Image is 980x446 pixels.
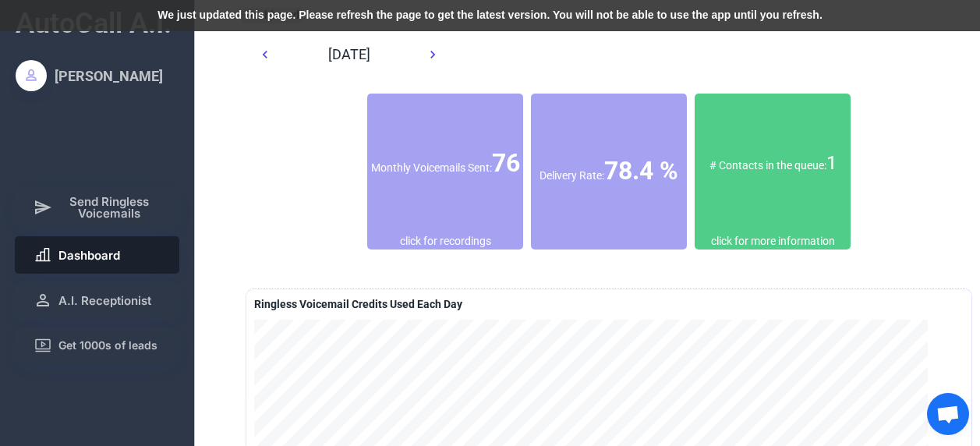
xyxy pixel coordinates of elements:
[531,94,687,250] div: % of contacts who received a ringless voicemail
[58,295,151,306] span: A.I. Receptionist
[711,234,835,250] div: click for more information
[826,152,837,174] font: 1
[604,156,678,186] font: 78.4 %
[492,148,520,178] font: 76
[58,250,120,261] span: Dashboard
[695,94,851,234] div: Contacts which are awaiting to be dialed (and no voicemail has been left)
[367,146,523,181] div: Monthly Voicemails Sent:
[15,186,180,228] button: Send Ringless Voicemails
[927,393,969,435] a: Open chat
[15,236,180,274] button: Dashboard
[55,66,163,86] div: [PERSON_NAME]
[531,154,687,189] div: Delivery Rate:
[58,340,157,351] span: Get 1000s of leads
[15,327,180,364] button: Get 1000s of leads
[58,196,161,219] span: Send Ringless Voicemails
[15,281,180,319] button: A.I. Receptionist
[400,234,491,250] div: click for recordings
[367,94,523,234] div: Number of successfully delivered voicemails
[292,44,405,64] div: [DATE]
[695,150,851,177] div: # Contacts in the queue:
[254,297,462,313] div: A delivered ringless voicemail is 1 credit is if using a pre-recorded message OR 2 credits if usi...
